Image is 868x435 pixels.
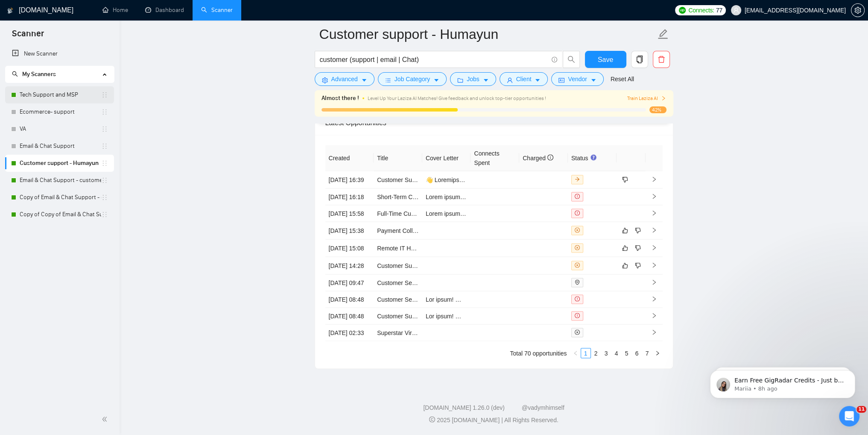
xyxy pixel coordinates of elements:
[535,77,541,83] span: caret-down
[602,349,611,358] a: 3
[716,6,722,15] span: 77
[633,226,643,236] button: dislike
[377,296,536,303] a: Customer Service and Administrative Support Team Needed
[642,348,652,359] li: 7
[433,77,439,83] span: caret-down
[570,348,581,359] button: left
[5,121,114,138] li: VA
[377,194,531,200] a: Short-Term Customer Service Representative for HubSpot
[377,176,444,183] a: Customer Support - Audit
[377,210,522,217] a: Full-Time Customer Service Rep (Remote, Long-Term)
[651,210,657,216] span: right
[697,352,868,412] iframe: Intercom notifications message
[658,29,669,40] span: edit
[5,45,114,62] li: New Scanner
[575,194,580,199] span: exclamation-circle
[552,57,557,62] span: info-circle
[101,160,108,167] span: holder
[652,348,663,359] li: Next Page
[622,262,628,269] span: like
[467,74,479,84] span: Jobs
[575,330,580,335] span: close-circle
[575,211,580,216] span: exclamation-circle
[377,245,551,252] a: Remote IT Helpdesk Technician (Microsoft 365 & Windows 10/11)
[374,145,422,171] th: Title
[568,74,587,84] span: Vendor
[5,103,114,121] li: Ecommerce- support
[102,415,110,423] span: double-left
[322,77,328,83] span: setting
[101,143,108,150] span: holder
[500,72,548,86] button: userClientcaret-down
[507,77,513,83] span: user
[374,171,422,189] td: Customer Support - Audit
[633,261,643,271] button: dislike
[22,71,56,78] span: My Scanners
[101,91,108,98] span: holder
[575,263,580,268] span: close-circle
[510,348,567,359] li: Total 70 opportunities
[573,351,578,356] span: left
[581,348,591,359] li: 1
[471,145,519,171] th: Connects Spent
[5,27,51,45] span: Scanner
[856,406,866,413] span: 11
[429,417,435,423] span: copyright
[612,349,621,358] a: 4
[516,74,532,84] span: Client
[651,313,657,319] span: right
[651,176,657,182] span: right
[361,77,367,83] span: caret-down
[632,349,642,358] a: 6
[651,194,657,200] span: right
[377,279,553,286] a: Customer Service Representative for Scheduling and Admin Tasks
[575,228,580,233] span: close-circle
[581,349,590,358] a: 1
[325,308,374,325] td: [DATE] 08:48
[12,71,18,77] span: search
[851,7,865,14] a: setting
[145,6,184,14] a: dashboardDashboard
[575,177,580,182] span: arrow-right
[570,348,581,359] li: Previous Page
[651,329,657,335] span: right
[622,176,628,183] span: dislike
[632,348,642,359] li: 6
[679,7,686,14] img: upwork-logo.png
[20,138,101,155] a: Email & Chat Support
[368,95,546,101] span: Level Up Your Laziza AI Matches! Give feedback and unlock top-tier opportunities !
[377,262,475,269] a: Customer Support Specialist Needed
[20,206,101,223] a: Copy of Copy of Email & Chat Support - customer support S-1
[5,206,114,223] li: Copy of Copy of Email & Chat Support - customer support S-1
[733,7,739,13] span: user
[575,297,580,302] span: exclamation-circle
[653,56,669,63] span: delete
[620,243,630,253] button: like
[385,77,391,83] span: bars
[631,51,648,68] button: copy
[374,257,422,275] td: Customer Support Specialist Needed
[325,206,374,222] td: [DATE] 15:58
[575,245,580,250] span: close-circle
[649,106,666,113] span: 42%
[635,227,641,234] span: dislike
[851,7,864,14] span: setting
[12,45,107,62] a: New Scanner
[378,72,447,86] button: barsJob Categorycaret-down
[325,257,374,275] td: [DATE] 14:28
[20,172,101,189] a: Email & Chat Support - customer support S-1
[450,72,496,86] button: folderJobscaret-down
[331,74,358,84] span: Advanced
[620,261,630,271] button: like
[631,56,648,63] span: copy
[374,206,422,222] td: Full-Time Customer Service Rep (Remote, Long-Term)
[651,262,657,268] span: right
[483,77,489,83] span: caret-down
[325,291,374,308] td: [DATE] 08:48
[651,227,657,233] span: right
[635,262,641,269] span: dislike
[423,404,505,411] a: [DOMAIN_NAME] 1.26.0 (dev)
[591,349,601,358] a: 2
